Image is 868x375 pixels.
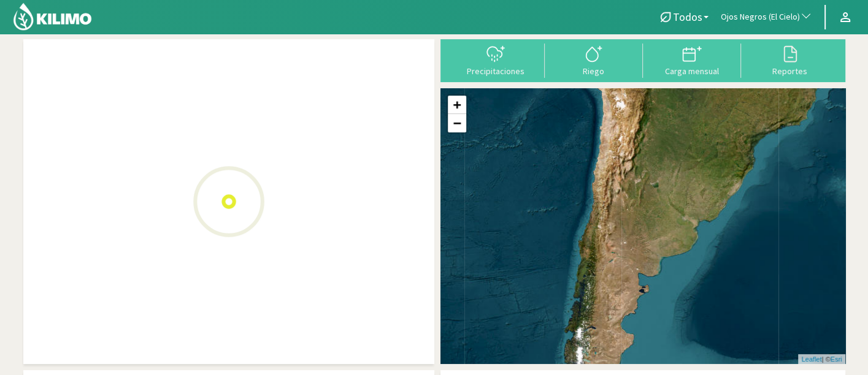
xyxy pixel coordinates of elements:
div: Reportes [745,67,835,75]
a: Zoom out [448,114,466,132]
div: Riego [548,67,639,75]
button: Reportes [741,44,839,76]
button: Carga mensual [643,44,741,76]
div: | © [798,354,845,365]
div: Precipitaciones [450,67,541,75]
button: Riego [545,44,643,76]
span: Todos [673,10,702,23]
a: Leaflet [801,355,821,363]
a: Esri [831,355,842,363]
img: Loading... [167,140,290,263]
button: Ojos Negros (El Cielo) [715,4,818,31]
a: Zoom in [448,96,466,114]
img: Kilimo [12,2,93,31]
button: Precipitaciones [447,44,545,76]
span: Ojos Negros (El Cielo) [721,11,800,23]
div: Carga mensual [647,67,737,75]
